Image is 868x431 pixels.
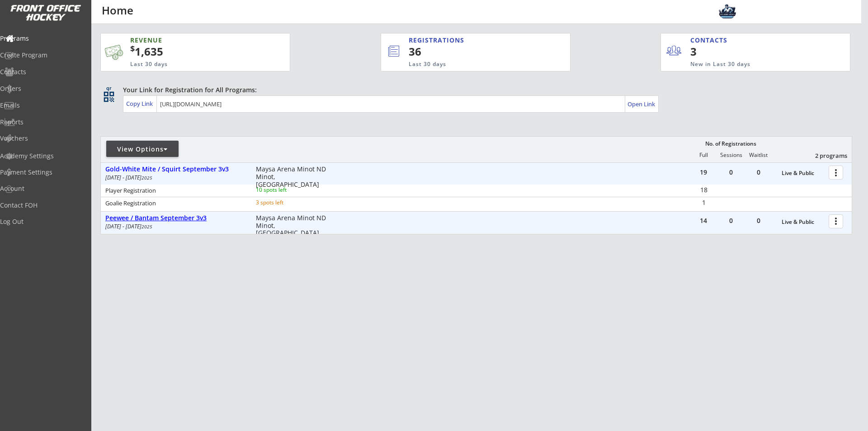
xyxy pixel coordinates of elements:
[690,61,808,68] div: New in Last 30 days
[105,175,244,180] div: [DATE] - [DATE]
[717,152,745,158] div: Sessions
[105,224,244,229] div: [DATE] - [DATE]
[130,61,246,68] div: Last 30 days
[256,166,327,188] div: Maysa Arena Minot ND Minot, [GEOGRAPHIC_DATA]
[745,152,772,158] div: Waitlist
[717,169,745,175] div: 0
[745,218,772,224] div: 0
[627,100,656,108] div: Open Link
[126,99,155,108] div: Copy Link
[130,43,135,54] sup: $
[690,44,746,59] div: 3
[690,218,717,224] div: 14
[105,200,244,206] div: Goalie Registration
[123,85,824,95] div: Your Link for Registration for All Programs:
[256,187,314,193] div: 10 spots left
[409,44,540,59] div: 36
[690,199,717,206] div: 1
[256,214,327,237] div: Maysa Arena Minot ND Minot, [GEOGRAPHIC_DATA]
[105,166,246,173] div: Gold-White Mite / Squirt September 3v3
[829,214,843,228] button: more_vert
[105,188,244,194] div: Player Registration
[106,145,179,154] div: View Options
[102,90,116,104] button: qr_code
[690,36,731,45] div: CONTACTS
[717,218,745,224] div: 0
[103,85,114,91] div: qr
[142,223,152,230] em: 2025
[690,152,717,158] div: Full
[703,141,759,147] div: No. of Registrations
[745,169,772,175] div: 0
[829,166,843,180] button: more_vert
[130,44,261,59] div: 1,635
[105,214,246,222] div: Peewee / Bantam September 3v3
[782,219,824,225] div: Live & Public
[409,36,528,45] div: REGISTRATIONS
[142,175,152,181] em: 2025
[409,61,533,68] div: Last 30 days
[690,187,717,193] div: 18
[800,152,847,160] div: 2 programs
[782,170,824,176] div: Live & Public
[130,36,246,45] div: REVENUE
[627,98,656,110] a: Open Link
[690,169,717,175] div: 19
[256,200,314,205] div: 3 spots left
